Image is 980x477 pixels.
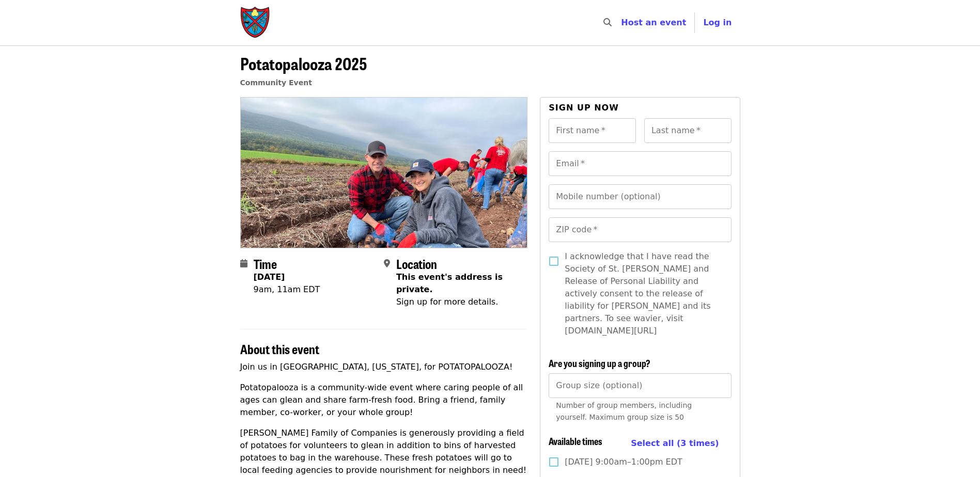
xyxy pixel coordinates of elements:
[618,10,626,35] input: Search
[240,78,312,87] a: Community Event
[556,401,692,421] span: Number of group members, including yourself. Maximum group size is 50
[549,217,731,242] input: ZIP code
[240,6,271,39] img: Society of St. Andrew - Home
[240,361,528,373] p: Join us in [GEOGRAPHIC_DATA], [US_STATE], for POTATOPALOOZA!
[549,118,636,143] input: First name
[396,255,437,273] span: Location
[695,12,740,33] button: Log in
[549,184,731,209] input: Mobile number (optional)
[703,18,732,27] span: Log in
[254,272,285,282] strong: [DATE]
[549,151,731,176] input: Email
[621,18,686,27] a: Host an event
[254,283,320,296] div: 9am, 11am EDT
[254,255,277,273] span: Time
[240,381,528,419] p: Potatopalooza is a community-wide event where caring people of all ages can glean and share farm-...
[240,51,367,75] span: Potatopalooza 2025
[549,434,602,448] span: Available times
[549,373,731,398] input: [object Object]
[240,259,247,268] i: calendar icon
[396,272,503,294] span: This event's address is private.
[240,427,528,476] p: [PERSON_NAME] Family of Companies is generously providing a field of potatoes for volunteers to g...
[565,456,682,468] span: [DATE] 9:00am–1:00pm EDT
[644,118,732,143] input: Last name
[240,340,319,358] span: About this event
[603,18,612,27] i: search icon
[384,259,390,268] i: map-marker-alt icon
[396,297,498,307] span: Sign up for more details.
[549,356,650,370] span: Are you signing up a group?
[565,250,723,337] span: I acknowledge that I have read the Society of St. [PERSON_NAME] and Release of Personal Liability...
[549,103,619,113] span: Sign up now
[241,98,527,247] img: Potatopalooza 2025 organized by Society of St. Andrew
[631,438,719,448] span: Select all (3 times)
[631,436,719,451] button: Select all (3 times)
